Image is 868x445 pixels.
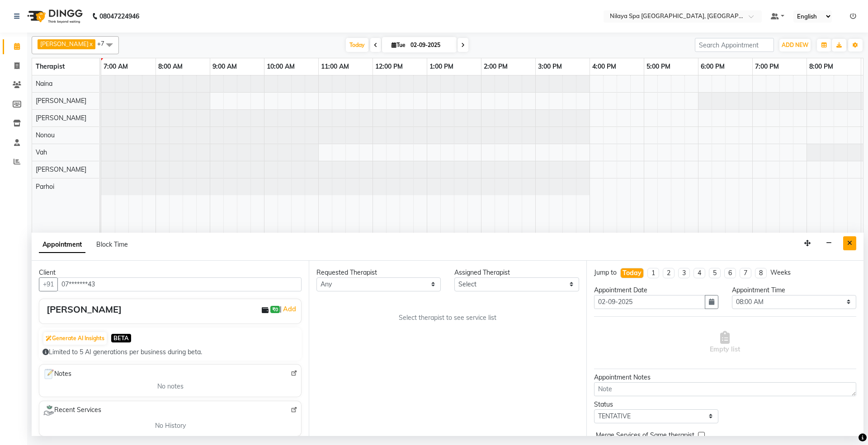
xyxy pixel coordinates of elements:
input: Search Appointment [695,38,774,52]
li: 5 [709,268,721,278]
span: Recent Services [43,405,101,416]
a: 7:00 PM [753,60,781,73]
a: 3:00 PM [536,60,564,73]
span: No History [155,421,186,431]
a: 10:00 AM [264,60,297,73]
li: 6 [724,268,736,278]
a: 7:00 AM [101,60,130,73]
span: Naina [36,80,52,88]
span: Appointment [39,237,85,253]
a: 4:00 PM [590,60,618,73]
span: ₹0 [270,306,280,313]
span: Block Time [96,240,128,248]
div: [PERSON_NAME] [47,303,122,316]
span: Vah [36,148,47,156]
span: Merge Services of Same therapist [596,431,694,442]
li: 4 [693,268,705,278]
div: Requested Therapist [316,268,441,277]
div: Limited to 5 AI generations per business during beta. [42,347,298,357]
span: Notes [43,368,71,380]
span: Parhoi [36,183,54,191]
button: +91 [39,277,58,291]
span: [PERSON_NAME] [36,165,86,173]
div: Weeks [770,268,791,277]
span: ADD NEW [782,42,808,48]
span: Today [346,38,368,52]
a: 1:00 PM [427,60,456,73]
li: 3 [678,268,690,278]
span: [PERSON_NAME] [36,114,86,122]
input: 2025-09-02 [408,38,453,52]
a: 11:00 AM [319,60,351,73]
input: Search by Name/Mobile/Email/Code [57,277,302,291]
a: Add [282,304,297,314]
a: 12:00 PM [373,60,405,73]
a: 8:00 AM [156,60,185,73]
img: logo [23,4,85,29]
div: Assigned Therapist [454,268,579,277]
div: Today [623,268,642,278]
span: Nonou [36,131,55,139]
button: Generate AI Insights [43,332,107,345]
button: ADD NEW [779,39,811,52]
div: Appointment Time [732,286,856,295]
a: 8:00 PM [807,60,835,73]
a: 2:00 PM [481,60,510,73]
div: Appointment Notes [594,373,856,382]
span: Select therapist to see service list [399,313,496,323]
span: [PERSON_NAME] [40,40,89,47]
span: +7 [97,40,111,47]
li: 7 [740,268,751,278]
span: Tue [389,42,408,48]
a: 6:00 PM [698,60,727,73]
button: Close [843,236,856,250]
span: | [280,304,297,314]
div: Appointment Date [594,286,718,295]
li: 2 [663,268,675,278]
span: No notes [157,382,184,391]
a: x [89,40,93,47]
li: 8 [755,268,767,278]
li: 1 [647,268,659,278]
span: Therapist [36,62,65,70]
span: [PERSON_NAME] [36,97,86,105]
a: 9:00 AM [210,60,239,73]
b: 08047224946 [99,4,139,29]
span: Empty list [710,331,740,354]
span: BETA [111,334,131,342]
a: 5:00 PM [644,60,673,73]
div: Client [39,268,302,277]
input: yyyy-mm-dd [594,295,705,309]
div: Status [594,400,718,409]
div: Jump to [594,268,617,277]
